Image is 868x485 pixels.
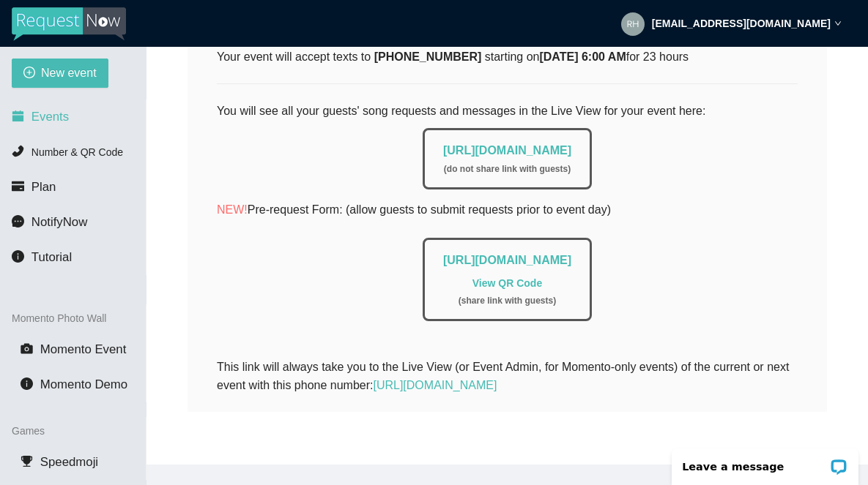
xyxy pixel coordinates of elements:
[21,342,33,355] span: camera
[40,377,127,391] span: Momento Demo
[31,215,87,229] span: NotifyNow
[443,254,571,266] a: [URL][DOMAIN_NAME]
[21,377,33,390] span: info-circle
[217,200,798,219] p: Pre-request Form: (allow guests to submit requests prior to event day)
[12,59,108,88] button: plus-circleNew event
[31,180,56,194] span: Plan
[217,102,798,339] div: You will see all your guests' song requests and messages in the Live View for your event here:
[31,146,123,158] span: Number & QR Code
[217,358,798,394] div: This link will always take you to the Live View (or Event Admin, for Momento-only events) of the ...
[12,7,126,41] img: RequestNow
[621,12,645,36] img: aaa7bb0bfbf9eacfe7a42b5dcf2cbb08
[41,64,97,82] span: New event
[12,250,24,263] span: info-circle
[23,67,35,80] span: plus-circle
[12,145,24,157] span: phone
[217,203,248,216] span: NEW!
[443,144,571,157] a: [URL][DOMAIN_NAME]
[40,455,98,469] span: Speedmoji
[12,180,24,192] span: credit-card
[12,110,24,122] span: calendar
[21,455,33,467] span: trophy
[652,18,831,29] strong: [EMAIL_ADDRESS][DOMAIN_NAME]
[373,379,497,391] a: [URL][DOMAIN_NAME]
[31,110,69,124] span: Events
[834,20,842,27] span: down
[217,48,798,66] div: Your event will accept texts to starting on for 23 hours
[31,250,72,264] span: Tutorial
[662,439,868,485] iframe: LiveChat chat widget
[40,342,127,356] span: Momento Event
[443,294,571,308] div: ( share link with guests )
[539,50,626,63] b: [DATE] 6:00 AM
[12,215,24,228] span: message
[472,277,542,289] a: View QR Code
[443,162,571,176] div: ( do not share link with guests )
[374,50,482,63] b: [PHONE_NUMBER]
